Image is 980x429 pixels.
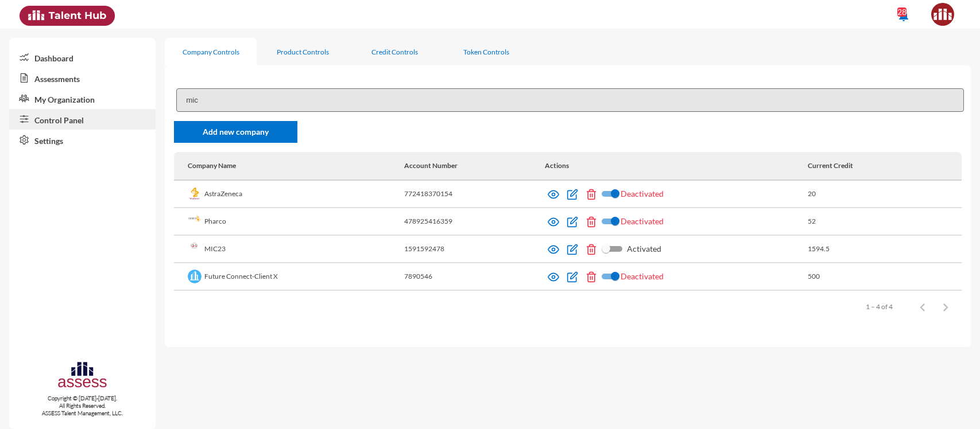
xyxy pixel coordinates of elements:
[174,121,297,143] a: Add new company
[911,295,934,318] button: Previous page
[897,7,907,17] div: 28
[621,270,664,283] span: Deactivated
[404,161,545,170] div: Account Number
[174,236,404,263] td: MIC23
[9,130,156,150] a: Settings
[545,161,569,170] div: Actions
[57,360,108,392] img: assesscompany-logo.png
[404,181,545,208] td: 772418370154
[621,214,664,228] span: Deactivated
[174,208,404,236] td: Pharco
[404,263,545,291] td: 7890546
[9,68,156,88] a: Assessments
[897,9,911,22] mat-icon: notifications
[404,236,545,263] td: 1591592478
[9,47,156,68] a: Dashboard
[188,161,236,170] div: Company Name
[808,263,962,291] td: 500
[808,161,948,170] div: Current Credit
[808,181,962,208] td: 20
[9,395,156,417] p: Copyright © [DATE]-[DATE]. All Rights Reserved. ASSESS Talent Management, LLC.
[188,161,404,170] div: Company Name
[174,263,404,291] td: Future Connect-Client X
[183,48,239,56] div: Company Controls
[9,88,156,109] a: My Organization
[9,109,156,130] a: Control Panel
[371,48,418,56] div: Credit Controls
[176,88,964,112] input: Search
[866,302,893,311] div: 1 – 4 of 4
[277,48,329,56] div: Product Controls
[463,48,509,56] div: Token Controls
[627,242,661,256] span: Activated
[808,161,853,170] div: Current Credit
[404,208,545,236] td: 478925416359
[934,295,957,318] button: Next page
[545,161,808,170] div: Actions
[174,181,404,208] td: AstraZeneca
[404,161,458,170] div: Account Number
[621,187,664,201] span: Deactivated
[808,236,962,263] td: 1594.5
[808,208,962,236] td: 52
